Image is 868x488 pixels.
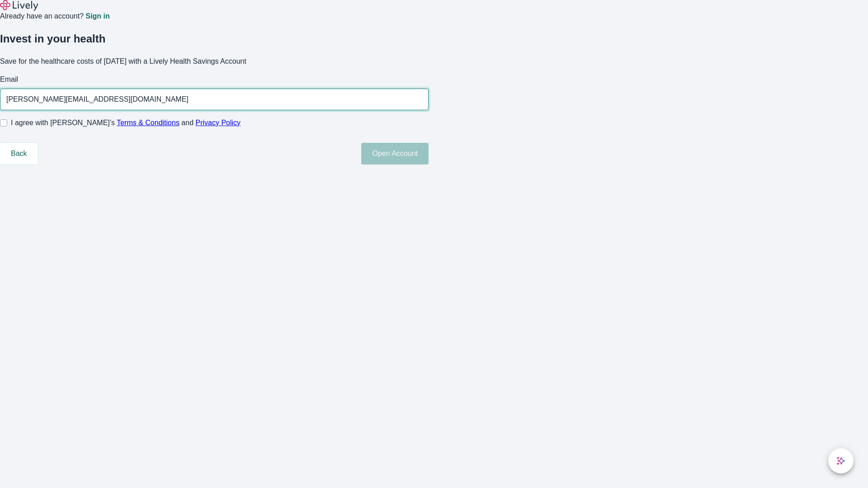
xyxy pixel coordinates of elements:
button: chat [828,448,854,474]
a: Sign in [85,13,109,20]
a: Privacy Policy [196,119,241,127]
a: Terms & Conditions [117,119,179,127]
svg: Lively AI Assistant [836,456,845,465]
span: I agree with [PERSON_NAME]’s and [11,117,241,128]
